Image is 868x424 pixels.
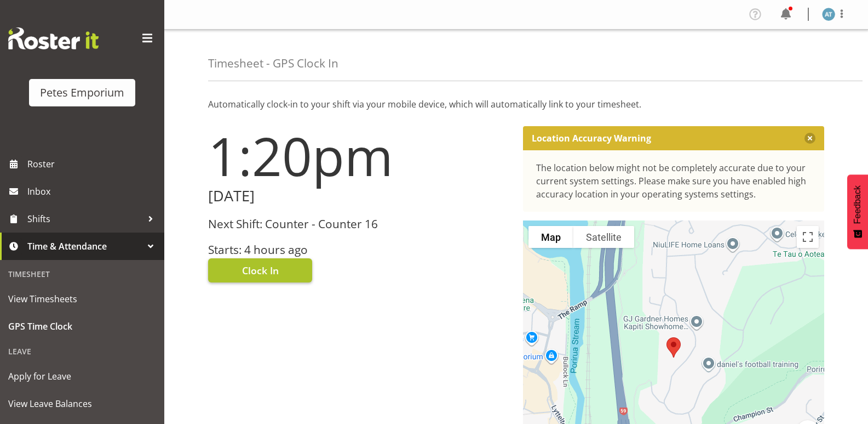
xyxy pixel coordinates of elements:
[3,313,162,340] a: GPS Time Clock
[528,226,573,248] button: Show street map
[3,363,162,390] a: Apply for Leave
[27,238,142,255] span: Time & Attendance
[8,318,156,335] span: GPS Time Clock
[8,395,156,412] span: View Leave Balances
[804,133,815,144] button: Close message
[3,285,162,313] a: View Timesheets
[797,226,819,248] button: Toggle fullscreen view
[573,226,634,248] button: Show satellite imagery
[40,84,124,101] div: Petes Emporium
[27,183,159,200] span: Inbox
[8,27,99,49] img: Rosterit website logo
[242,263,279,278] span: Clock In
[847,174,868,249] button: Feedback - Show survey
[208,218,510,230] h3: Next Shift: Counter - Counter 16
[536,161,812,201] div: The location below might not be completely accurate due to your current system settings. Please m...
[208,258,312,282] button: Clock In
[3,390,162,417] a: View Leave Balances
[208,98,824,111] p: Automatically clock-in to your shift via your mobile device, which will automatically link to you...
[208,57,338,70] h4: Timesheet - GPS Clock In
[822,8,835,21] img: alex-micheal-taniwha5364.jpg
[532,133,651,144] p: Location Accuracy Warning
[3,263,162,285] div: Timesheet
[208,188,510,205] h2: [DATE]
[208,126,510,185] h1: 1:20pm
[27,211,142,227] span: Shifts
[27,156,159,172] span: Roster
[208,244,510,256] h3: Starts: 4 hours ago
[8,291,156,307] span: View Timesheets
[853,185,863,224] span: Feedback
[3,340,162,363] div: Leave
[8,368,156,385] span: Apply for Leave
